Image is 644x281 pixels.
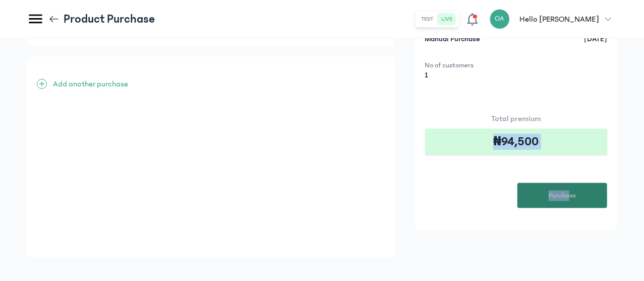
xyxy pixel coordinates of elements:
[490,9,510,29] div: OA
[549,191,576,201] span: Purchase
[425,113,607,125] p: Total premium
[64,11,155,27] p: Product Purchase
[425,70,513,80] p: 1
[519,34,607,44] p: [DATE]
[425,34,513,44] p: Manual Purchase
[520,13,599,25] p: Hello [PERSON_NAME]
[438,13,457,25] button: live
[490,9,617,29] button: OAHello [PERSON_NAME]
[418,13,438,25] button: test
[37,79,47,89] span: +
[37,78,128,90] button: +Add another purchase
[53,78,128,90] p: Add another purchase
[425,60,513,70] p: No of customers
[517,183,607,208] button: Purchase
[425,129,607,155] div: ₦94,500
